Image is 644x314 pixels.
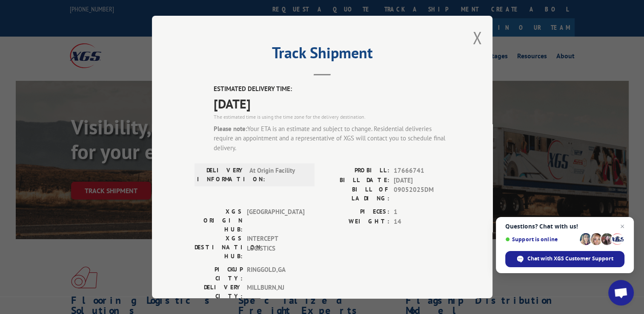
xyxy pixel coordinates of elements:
label: PIECES: [322,207,389,217]
span: Questions? Chat with us! [505,223,624,230]
span: MILLBURN , NJ [247,283,304,301]
h2: Track Shipment [195,47,450,63]
span: 17666741 [394,166,450,176]
span: Close chat [617,221,627,231]
span: INTERCEPT LOGISTICS [247,234,304,261]
span: [DATE] [394,175,450,185]
label: XGS ORIGIN HUB: [195,207,243,234]
div: Your ETA is an estimate and subject to change. Residential deliveries require an appointment and ... [214,124,450,153]
span: At Origin Facility [249,166,307,184]
label: WEIGHT: [322,217,389,226]
span: [DATE] [214,94,450,113]
label: DELIVERY INFORMATION: [197,166,245,184]
label: ESTIMATED DELIVERY TIME: [214,84,450,94]
label: PROBILL: [322,166,389,176]
div: Chat with XGS Customer Support [505,251,624,267]
span: RINGGOLD , GA [247,265,304,283]
strong: Please note: [214,124,247,132]
span: [GEOGRAPHIC_DATA] [247,207,304,234]
span: 14 [394,217,450,226]
span: Chat with XGS Customer Support [527,255,613,263]
span: 1 [394,207,450,217]
label: PICKUP CITY: [195,265,243,283]
button: Close modal [472,26,482,49]
label: DELIVERY CITY: [195,283,243,301]
div: Open chat [608,280,634,305]
span: 09052025DM [394,185,450,203]
label: BILL DATE: [322,175,389,185]
span: Support is online [505,236,577,243]
label: BILL OF LADING: [322,185,389,203]
label: XGS DESTINATION HUB: [195,234,243,261]
div: The estimated time is using the time zone for the delivery destination. [214,113,450,120]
